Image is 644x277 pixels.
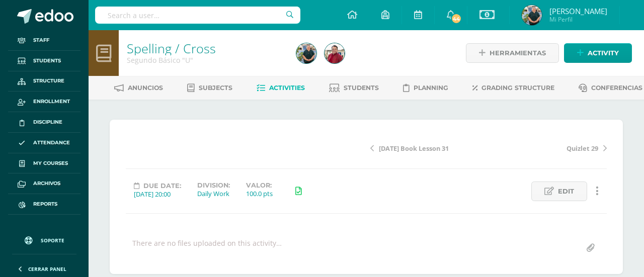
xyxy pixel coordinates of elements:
span: Staff [33,36,49,44]
span: Discipline [33,118,62,126]
a: Activities [257,80,305,96]
a: Archivos [8,173,80,194]
span: Quizlet 29 [567,144,598,153]
a: Herramientas [466,43,559,63]
a: Spelling / Cross [127,40,216,57]
a: Quizlet 29 [489,143,607,153]
span: My courses [33,159,68,167]
a: My courses [8,153,80,174]
a: Planning [403,80,448,96]
a: Soporte [12,227,76,251]
span: Structure [33,77,64,85]
a: Discipline [8,112,80,133]
img: 4447a754f8b82caf5a355abd86508926.png [296,43,316,63]
div: [DATE] 20:00 [134,190,181,199]
span: Reports [33,200,57,208]
span: 44 [451,13,462,24]
a: Reports [8,194,80,215]
span: Grading structure [481,84,554,91]
span: Conferencias [591,84,642,91]
a: Attendance [8,133,80,153]
span: Cerrar panel [28,265,66,272]
img: 4447a754f8b82caf5a355abd86508926.png [522,5,542,25]
span: Activities [269,84,305,91]
label: Valor: [246,181,273,189]
span: Enrollment [33,98,70,106]
h1: Spelling / Cross [127,41,284,55]
span: Activity [588,44,619,62]
span: Herramientas [490,44,546,62]
label: Division: [197,181,230,189]
span: Attendance [33,139,70,147]
div: There are no files uploaded on this activity… [132,238,282,258]
a: Structure [8,71,80,92]
a: Students [8,51,80,71]
span: Anuncios [128,84,163,91]
div: Segundo Básico 'U' [127,55,284,65]
span: Mi Perfil [549,15,607,24]
a: Staff [8,30,80,51]
div: Daily Work [197,189,230,198]
a: Students [329,80,379,96]
a: Conferencias [579,80,642,96]
span: Subjects [199,84,232,91]
input: Search a user… [95,7,300,24]
span: Edit [558,182,574,201]
img: b0319bba9a756ed947e7626d23660255.png [325,43,345,63]
a: Enrollment [8,91,80,112]
a: Activity [564,43,632,63]
div: 100.0 pts [246,189,273,198]
span: Soporte [41,237,64,244]
span: Planning [414,84,448,91]
a: Subjects [187,80,232,96]
span: Archivos [33,179,60,188]
span: [DATE] Book Lesson 31 [379,144,449,153]
a: Grading structure [472,80,554,96]
a: Anuncios [114,80,163,96]
span: [PERSON_NAME] [549,6,607,16]
a: [DATE] Book Lesson 31 [370,143,489,153]
span: Students [344,84,379,91]
span: Due date: [143,182,181,190]
span: Students [33,57,61,65]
